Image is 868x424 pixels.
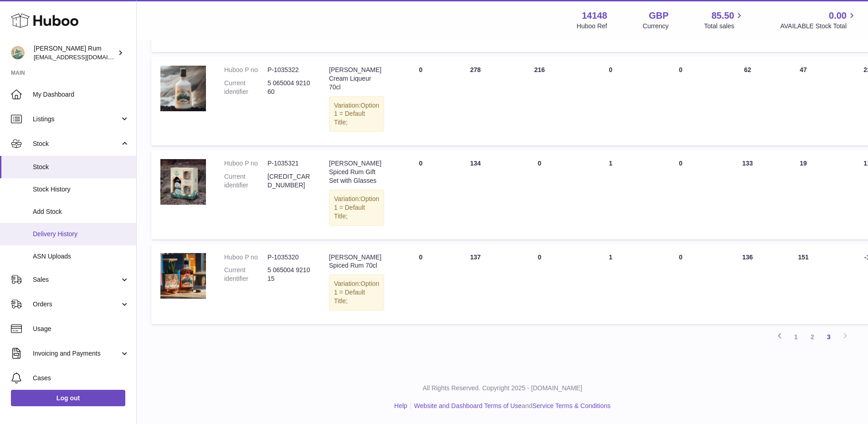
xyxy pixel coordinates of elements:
[267,79,311,96] dd: 5 065004 921060
[224,66,267,74] dt: Huboo P no
[33,275,120,284] span: Sales
[11,46,25,60] img: mail@bartirum.wales
[334,195,379,220] span: Option 1 = Default Title;
[329,159,384,185] div: [PERSON_NAME] Spiced Rum Gift Set with Glasses
[329,96,384,132] div: Variation:
[577,22,607,31] div: Huboo Ref
[267,266,311,283] dd: 5 065004 921015
[779,150,828,239] td: 19
[704,10,745,31] a: 85.50 Total sales
[717,57,779,145] td: 62
[780,22,857,31] span: AVAILABLE Stock Total
[33,374,129,383] span: Cases
[33,325,129,333] span: Usage
[804,329,821,345] a: 2
[224,253,267,262] dt: Huboo P no
[448,150,503,239] td: 134
[267,253,311,262] dd: P-1035320
[411,402,611,410] li: and
[704,22,745,31] span: Total sales
[576,244,645,324] td: 1
[224,159,267,168] dt: Huboo P no
[33,185,129,194] span: Stock History
[160,66,206,111] img: product image
[334,280,379,305] span: Option 1 = Default Title;
[448,244,503,324] td: 137
[33,300,120,309] span: Orders
[393,244,448,324] td: 0
[33,115,120,124] span: Listings
[267,159,311,168] dd: P-1035321
[393,150,448,239] td: 0
[33,140,120,148] span: Stock
[829,10,847,22] span: 0.00
[33,349,120,358] span: Invoicing and Payments
[414,402,522,409] a: Website and Dashboard Terms of Use
[779,57,828,145] td: 47
[11,390,125,406] a: Log out
[267,66,311,74] dd: P-1035322
[329,253,384,270] div: [PERSON_NAME] Spiced Rum 70cl
[576,150,645,239] td: 1
[33,90,129,99] span: My Dashboard
[224,172,267,190] dt: Current identifier
[394,402,407,409] a: Help
[532,402,611,409] a: Service Terms & Conditions
[788,329,804,345] a: 1
[33,252,129,261] span: ASN Uploads
[711,10,734,22] span: 85.50
[33,163,129,171] span: Stock
[821,329,837,345] a: 3
[393,57,448,145] td: 0
[33,230,129,238] span: Delivery History
[448,57,503,145] td: 278
[329,66,384,92] div: [PERSON_NAME] Cream Liqueur 70cl
[224,266,267,283] dt: Current identifier
[679,66,683,73] span: 0
[160,159,206,205] img: product image
[576,57,645,145] td: 0
[717,150,779,239] td: 133
[717,244,779,324] td: 136
[503,57,576,145] td: 216
[779,244,828,324] td: 151
[144,384,861,393] p: All Rights Reserved. Copyright 2025 - [DOMAIN_NAME]
[34,44,116,62] div: [PERSON_NAME] Rum
[329,190,384,226] div: Variation:
[33,207,129,216] span: Add Stock
[329,274,384,310] div: Variation:
[224,79,267,96] dt: Current identifier
[649,10,668,22] strong: GBP
[582,10,607,22] strong: 14148
[503,150,576,239] td: 0
[503,244,576,324] td: 0
[780,10,857,31] a: 0.00 AVAILABLE Stock Total
[679,160,683,167] span: 0
[160,253,206,299] img: product image
[34,53,134,61] span: [EMAIL_ADDRESS][DOMAIN_NAME]
[334,102,379,126] span: Option 1 = Default Title;
[643,22,669,31] div: Currency
[267,172,311,190] dd: [CREDIT_CARD_NUMBER]
[679,253,683,261] span: 0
